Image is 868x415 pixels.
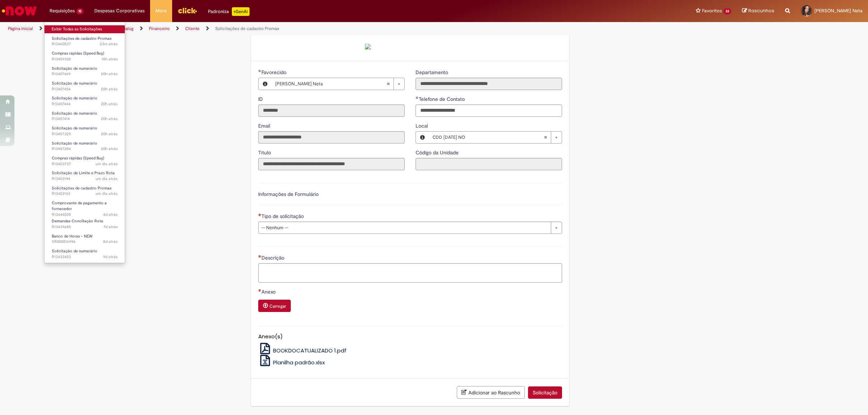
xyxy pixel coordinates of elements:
a: Aberto R13433453 : Solicitação de numerário [44,247,125,261]
span: Solicitação de numerário [52,66,97,71]
span: 20h atrás [101,131,118,137]
span: Descrição [261,254,286,261]
button: Carregar anexo de Anexo Required [258,300,291,312]
span: Obrigatório Preenchido [416,96,419,99]
button: Local, Visualizar este registro CDD Natal NO [416,132,429,143]
span: Compras rápidas (Speed Buy) [52,51,104,56]
abbr: Limpar campo Local [540,132,551,143]
span: 9d atrás [103,254,118,260]
span: R13453143 [52,191,118,197]
span: 7d atrás [103,224,118,230]
p: +GenAi [232,7,250,16]
span: Somente leitura - Título [258,149,272,156]
time: 27/08/2025 16:53:59 [95,161,118,167]
span: Necessários [258,213,261,216]
span: Banco de Horas - NEW [52,234,93,239]
time: 25/08/2025 12:18:02 [103,212,118,217]
span: Solicitação de Limite e Prazo Rota [52,170,115,176]
p: Abaixo, você confere o passo a passo de como abrir uma solicitação na plataforma. [365,21,557,50]
label: Somente leitura - Título [258,149,272,156]
h5: Anexo(s) [258,334,562,340]
a: Aberto R13453737 : Compras rápidas (Speed Buy) [44,154,125,168]
span: 23m atrás [100,41,118,47]
span: Solicitações de cadastro Promax [52,36,112,41]
span: um dia atrás [95,161,118,167]
span: Rascunhos [748,7,774,14]
a: Aberto R13459302 : Compras rápidas (Speed Buy) [44,50,125,63]
span: 20h atrás [101,86,118,92]
span: Necessários [258,255,261,258]
a: Financeiro [149,26,170,31]
a: Cliente [185,26,200,31]
button: Favorecido, Visualizar este registro Adalgisa Onofre De Araujo Neta [259,78,272,90]
span: R13453194 [52,176,118,182]
input: Telefone de Contato [416,104,562,117]
span: Necessários - Favorecido [261,69,288,76]
time: 28/08/2025 16:49:31 [102,56,118,62]
img: click_logo_yellow_360x200.png [178,5,197,16]
span: Planilha padrão.xlsx [273,359,325,366]
span: [PERSON_NAME] Neta [814,8,863,14]
span: Necessários [258,289,261,292]
time: 28/08/2025 11:45:42 [101,131,118,137]
span: R13439685 [52,224,118,230]
a: Solicitações de cadastro Promax [215,26,279,31]
span: [PERSON_NAME] Neta [275,78,386,90]
time: 28/08/2025 11:58:01 [101,101,118,107]
span: Despesas Corporativas [94,7,145,14]
button: Adicionar ao Rascunho [457,386,525,399]
span: R13457414 [52,116,118,122]
span: R13457444 [52,101,118,107]
a: Aberto R13439685 : Demandas Conciliação Rota [44,217,125,231]
span: 20h atrás [101,116,118,121]
span: Solicitação de numerário [52,111,97,116]
span: Solicitação de numerário [52,141,97,146]
a: Aberto R13457469 : Solicitação de numerário [44,65,125,78]
a: CDD [DATE] NOLimpar campo Local [429,132,562,143]
ul: Trilhas de página [5,22,573,35]
a: Aberto R13453143 : Solicitações de cadastro Promax [44,184,125,198]
input: Título [258,158,405,170]
span: Somente leitura - Código da Unidade [416,149,460,156]
span: 4d atrás [103,212,118,217]
small: Carregar [269,303,286,309]
span: Telefone de Contato [419,96,466,102]
label: Somente leitura - Código da Unidade [416,149,460,156]
a: Aberto R13460537 : Solicitações de cadastro Promax [44,35,125,48]
input: Departamento [416,78,562,90]
span: Solicitações de cadastro Promax [52,185,112,191]
a: [PERSON_NAME] NetaLimpar campo Favorecido [272,78,404,90]
span: um dia atrás [95,176,118,181]
ul: Requisições [44,22,125,263]
time: 28/08/2025 12:02:42 [101,71,118,77]
input: ID [258,104,405,117]
span: 8d atrás [103,239,118,244]
time: 27/08/2025 15:33:03 [95,176,118,181]
label: Somente leitura - Departamento [416,69,450,76]
img: ServiceNow [1,4,38,18]
time: 28/08/2025 11:54:22 [101,116,118,121]
span: SR000516996 [52,239,118,245]
time: 21/08/2025 14:06:03 [103,239,118,244]
span: 20h atrás [101,71,118,77]
span: Somente leitura - Email [258,123,272,129]
span: R13453737 [52,161,118,167]
span: Solicitação de numerário [52,95,97,101]
time: 28/08/2025 11:39:58 [101,146,118,151]
span: Somente leitura - ID [258,96,264,102]
span: Solicitação de numerário [52,125,97,131]
span: Compras rápidas (Speed Buy) [52,155,104,161]
input: Código da Unidade [416,158,562,170]
span: R13444035 [52,212,118,218]
span: 15h atrás [102,56,118,62]
span: R13457454 [52,86,118,92]
a: Aberto R13444035 : Comprovante de pagamento a fornecedor [44,199,125,215]
span: More [156,7,167,14]
span: 15 [76,8,84,14]
a: Aberto SR000516996 : Banco de Horas - NEW [44,232,125,246]
span: -- Nenhum -- [261,222,547,234]
textarea: Descrição [258,263,562,283]
a: BOOKDOCATUALIZADO 1.pdf [258,347,347,354]
div: Padroniza [208,7,250,16]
